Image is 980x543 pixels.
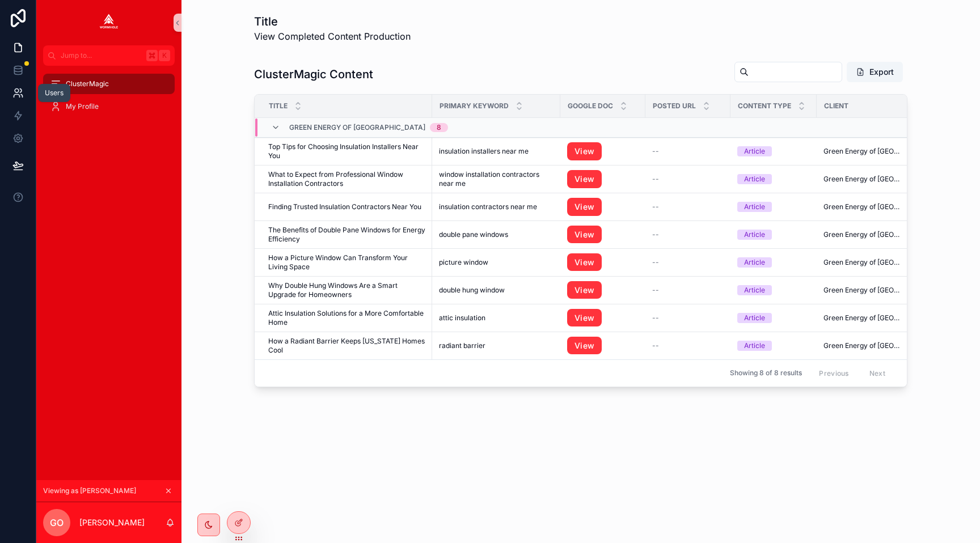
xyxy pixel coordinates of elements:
[744,285,765,295] div: Article
[268,202,421,211] span: Finding Trusted Insulation Contractors Near You
[268,142,425,160] span: Top Tips for Choosing Insulation Installers Near You
[823,313,904,323] span: Green Energy of [GEOGRAPHIC_DATA]
[268,337,425,355] span: How a Radiant Barrier Keeps [US_STATE] Homes Cool
[439,341,485,350] span: radiant barrier
[439,286,505,295] span: double hung window
[61,51,142,60] span: Jump to...
[823,258,904,267] span: Green Energy of [GEOGRAPHIC_DATA]
[823,202,904,211] span: Green Energy of [GEOGRAPHIC_DATA]
[439,313,485,323] span: attic insulation
[254,14,411,29] h1: Title
[437,123,441,132] div: 8
[744,174,765,184] div: Article
[823,175,904,184] span: Green Energy of [GEOGRAPHIC_DATA]
[567,226,602,244] a: View
[652,230,659,239] span: --
[744,341,765,351] div: Article
[847,62,903,82] button: Export
[289,123,425,132] span: Green Energy of [GEOGRAPHIC_DATA]
[567,281,602,299] a: View
[567,170,602,188] a: View
[43,74,175,94] a: ClusterMagic
[823,147,904,156] span: Green Energy of [GEOGRAPHIC_DATA]
[823,230,904,239] span: Green Energy of [GEOGRAPHIC_DATA]
[823,341,904,350] span: Green Energy of [GEOGRAPHIC_DATA]
[652,202,659,211] span: --
[440,101,509,111] span: Primary Keyword
[79,517,145,528] p: [PERSON_NAME]
[567,337,602,355] a: View
[439,202,537,211] span: insulation contractors near me
[100,14,118,32] img: App logo
[567,142,602,160] a: View
[744,146,765,156] div: Article
[652,175,659,184] span: --
[567,253,602,271] a: View
[439,258,488,267] span: picture window
[268,253,425,271] span: How a Picture Window Can Transform Your Living Space
[439,170,554,188] span: window installation contractors near me
[567,309,602,327] a: View
[268,170,425,188] span: What to Expect from Professional Window Installation Contractors
[823,286,904,295] span: Green Energy of [GEOGRAPHIC_DATA]
[744,202,765,212] div: Article
[36,66,181,131] div: scrollable content
[652,341,659,350] span: --
[744,230,765,240] div: Article
[66,79,109,88] span: ClusterMagic
[730,368,802,377] span: Showing 8 of 8 results
[45,88,64,97] div: Users
[66,102,99,111] span: My Profile
[268,281,425,299] span: Why Double Hung Windows Are a Smart Upgrade for Homeowners
[160,51,169,60] span: K
[652,258,659,267] span: --
[43,486,136,495] span: Viewing as [PERSON_NAME]
[568,101,613,111] span: Google Doc
[268,309,425,327] span: Attic Insulation Solutions for a More Comfortable Home
[824,101,848,111] span: Client
[738,101,791,111] span: Content Type
[744,257,765,268] div: Article
[43,45,175,66] button: Jump to...K
[50,516,64,529] span: GO
[43,96,175,117] a: My Profile
[652,313,659,323] span: --
[744,313,765,323] div: Article
[567,198,602,216] a: View
[652,147,659,156] span: --
[254,29,411,43] span: View Completed Content Production
[653,101,696,111] span: Posted URL
[268,226,425,244] span: The Benefits of Double Pane Windows for Energy Efficiency
[439,147,529,156] span: insulation installers near me
[254,66,373,82] h1: ClusterMagic Content
[269,101,288,111] span: Title
[652,286,659,295] span: --
[439,230,508,239] span: double pane windows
